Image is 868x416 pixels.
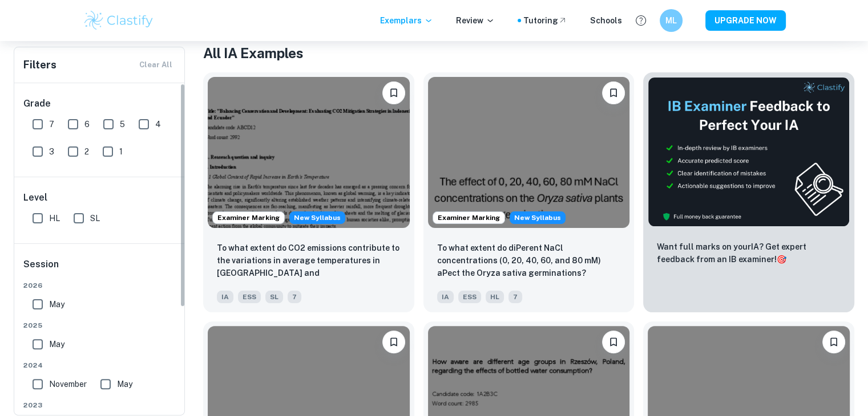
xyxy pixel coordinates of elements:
span: May [117,378,132,390]
a: Examiner MarkingStarting from the May 2026 session, the ESS IA requirements have changed. We crea... [203,72,414,312]
button: Bookmark [382,331,405,353]
p: Want full marks on your IA ? Get expert feedback from an IB examiner! [657,240,841,266]
div: Starting from the May 2026 session, the ESS IA requirements have changed. We created this exempla... [510,211,566,224]
span: New Syllabus [510,211,566,224]
div: Starting from the May 2026 session, the ESS IA requirements have changed. We created this exempla... [289,211,345,224]
a: Tutoring [523,14,567,27]
span: 1 [119,145,123,158]
span: 2023 [23,400,176,410]
img: ESS IA example thumbnail: To what extent do CO2 emissions contribu [208,77,410,228]
button: Bookmark [382,81,405,104]
button: Bookmark [602,331,625,353]
span: 2026 [23,280,176,291]
span: IA [217,291,233,303]
span: Examiner Marking [433,213,504,223]
span: 7 [49,118,54,130]
span: November [49,378,87,390]
span: 3 [49,145,54,158]
span: HL [49,212,60,225]
h6: Session [23,258,176,280]
span: May [49,338,64,350]
span: 🎯 [777,255,786,264]
button: Bookmark [602,81,625,104]
h1: All IA Examples [203,43,854,63]
img: Clastify logo [83,9,155,32]
p: Review [456,14,495,27]
a: Examiner MarkingStarting from the May 2026 session, the ESS IA requirements have changed. We crea... [423,72,635,312]
span: 7 [288,291,301,303]
span: New Syllabus [289,211,345,224]
button: ML [660,9,683,32]
span: May [49,298,64,311]
span: HL [486,291,504,303]
span: 4 [155,118,161,130]
span: ESS [458,291,481,303]
a: ThumbnailWant full marks on yourIA? Get expert feedback from an IB examiner! [643,72,854,312]
span: 2024 [23,360,176,370]
h6: ML [664,14,677,27]
img: ESS IA example thumbnail: To what extent do diPerent NaCl concentr [428,77,630,228]
a: Schools [590,14,622,27]
button: Help and Feedback [631,11,651,30]
span: SL [265,291,283,303]
img: Thumbnail [648,77,850,227]
h6: Level [23,191,176,205]
span: 7 [508,291,522,303]
span: ESS [238,291,261,303]
span: 2025 [23,320,176,331]
p: Exemplars [380,14,433,27]
span: 2 [84,145,89,158]
span: IA [437,291,454,303]
button: Bookmark [822,331,845,353]
p: To what extent do diPerent NaCl concentrations (0, 20, 40, 60, and 80 mM) aPect the Oryza sativa ... [437,242,621,279]
span: SL [90,212,100,225]
span: 6 [84,118,90,130]
span: 5 [120,118,125,130]
h6: Grade [23,97,176,111]
p: To what extent do CO2 emissions contribute to the variations in average temperatures in Indonesia... [217,242,401,280]
h6: Filters [23,57,56,73]
span: Examiner Marking [213,213,284,223]
button: UPGRADE NOW [705,10,786,31]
